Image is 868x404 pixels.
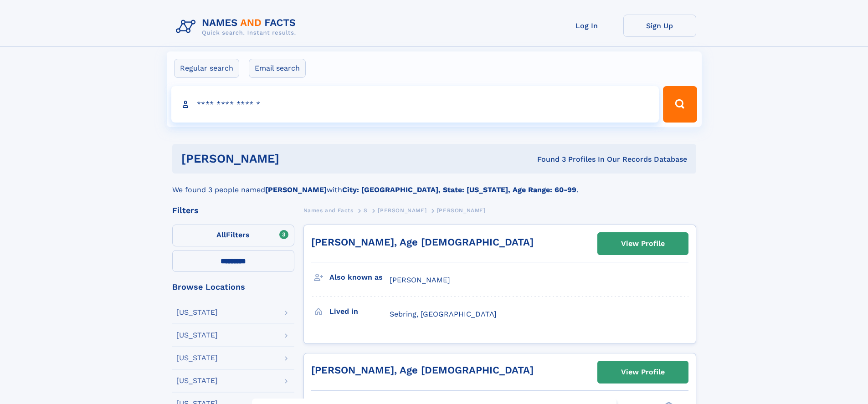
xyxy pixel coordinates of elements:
[172,283,294,291] div: Browse Locations
[174,59,239,78] label: Regular search
[663,86,697,123] button: Search Button
[329,304,390,319] h3: Lived in
[378,205,426,216] a: [PERSON_NAME]
[176,354,218,362] div: [US_STATE]
[621,362,665,383] div: View Profile
[181,153,408,164] h1: [PERSON_NAME]
[249,59,306,78] label: Email search
[342,185,576,194] b: City: [GEOGRAPHIC_DATA], State: [US_STATE], Age Range: 60-99
[216,230,226,239] span: All
[437,207,486,214] span: [PERSON_NAME]
[171,86,659,123] input: search input
[172,15,303,39] img: Logo Names and Facts
[621,233,665,254] div: View Profile
[364,207,368,214] span: S
[408,154,687,164] div: Found 3 Profiles In Our Records Database
[172,174,696,195] div: We found 3 people named with .
[172,206,294,215] div: Filters
[623,15,696,37] a: Sign Up
[176,332,218,339] div: [US_STATE]
[176,309,218,316] div: [US_STATE]
[598,233,688,255] a: View Profile
[550,15,623,37] a: Log In
[311,236,534,248] a: [PERSON_NAME], Age [DEMOGRAPHIC_DATA]
[390,276,450,284] span: [PERSON_NAME]
[176,377,218,384] div: [US_STATE]
[265,185,327,194] b: [PERSON_NAME]
[364,205,368,216] a: S
[378,207,426,214] span: [PERSON_NAME]
[329,270,390,285] h3: Also known as
[303,205,354,216] a: Names and Facts
[598,361,688,383] a: View Profile
[172,225,294,246] label: Filters
[390,310,497,318] span: Sebring, [GEOGRAPHIC_DATA]
[311,364,534,376] a: [PERSON_NAME], Age [DEMOGRAPHIC_DATA]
